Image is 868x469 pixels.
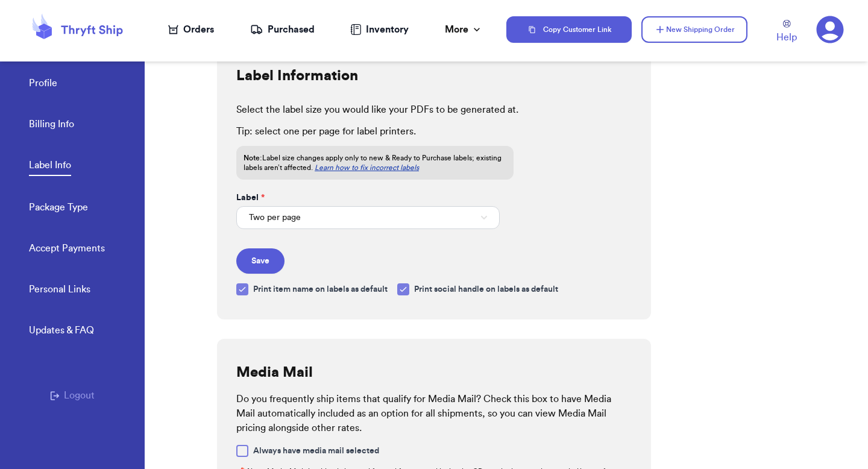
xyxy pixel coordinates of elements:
span: Always have media mail selected [253,445,379,457]
button: Copy Customer Link [506,16,632,43]
button: Logout [50,388,95,403]
a: Purchased [250,22,315,37]
button: Save [236,248,285,274]
a: Orders [168,22,214,37]
h2: Label Information [236,66,358,86]
span: Help [776,30,797,45]
a: Label Info [29,158,71,176]
p: Label size changes apply only to new & Ready to Purchase labels; existing labels aren’t affected. [244,153,506,172]
span: Two per page [249,212,301,224]
div: Updates & FAQ [29,323,94,338]
div: More [445,22,483,37]
h2: Media Mail [236,363,313,382]
span: Print social handle on labels as default [414,283,558,295]
a: Inventory [350,22,409,37]
a: Updates & FAQ [29,323,94,340]
label: Label [236,192,265,204]
a: Help [776,20,797,45]
span: Print item name on labels as default [253,283,388,295]
p: Select the label size you would like your PDFs to be generated at. [236,102,632,117]
a: Personal Links [29,282,90,299]
a: Learn how to fix incorrect labels [315,164,419,171]
button: New Shipping Order [641,16,747,43]
span: Note: [244,154,262,162]
a: Accept Payments [29,241,105,258]
a: Package Type [29,200,88,217]
p: Do you frequently ship items that qualify for Media Mail? Check this box to have Media Mail autom... [236,392,632,435]
p: Tip: select one per page for label printers. [236,124,632,139]
a: Profile [29,76,57,93]
a: Billing Info [29,117,74,134]
button: Two per page [236,206,500,229]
